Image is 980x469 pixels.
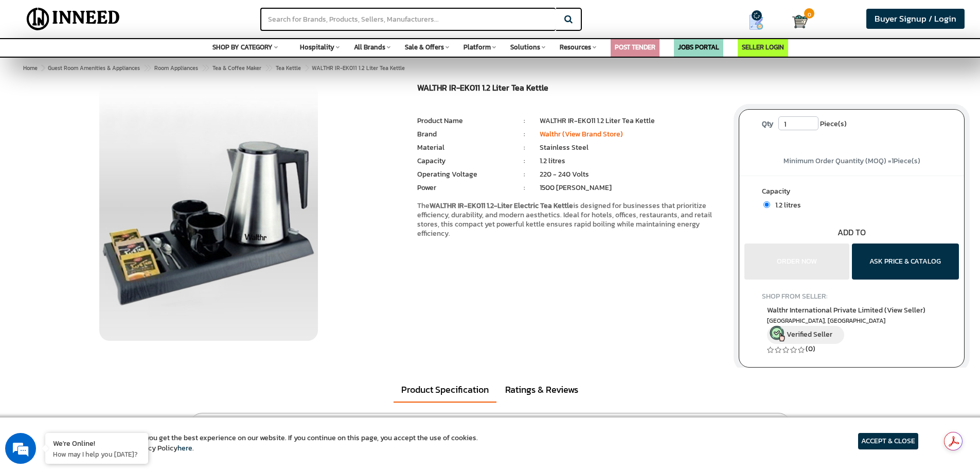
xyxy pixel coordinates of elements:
img: Show My Quotes [749,14,764,30]
label: Qty [757,116,778,132]
span: WALTHR IR-EK011 1.2 Liter Tea Kettle [46,64,405,72]
span: Room Appliances [154,64,198,72]
span: Resources [560,42,591,52]
li: Stainless Steel [540,143,723,153]
span: 0 [804,8,814,19]
a: Buyer Signup / Login [866,9,965,29]
a: Walthr International Private Limited (View Seller) [GEOGRAPHIC_DATA], [GEOGRAPHIC_DATA] Verified ... [767,305,936,344]
li: Brand [417,129,509,140]
a: SELLER LOGIN [742,42,784,52]
p: The is designed for businesses that prioritize efficiency, durability, and modern aesthetics. Ide... [417,201,723,238]
a: Product Specification [394,378,496,403]
a: my Quotes [728,10,792,34]
h1: WALTHR IR-EK011 1.2 Liter Tea Kettle [417,83,723,95]
span: Minimum Order Quantity (MOQ) = Piece(s) [783,155,920,166]
span: > [202,62,207,74]
span: Sale & Offers [405,42,444,52]
span: Piece(s) [820,116,847,132]
a: Home [21,62,40,74]
span: 1 [892,155,894,166]
h4: SHOP FROM SELLER: [762,292,941,300]
li: Capacity [417,156,509,166]
a: Room Appliances [152,62,200,74]
li: 220 - 240 Volts [540,169,723,180]
li: : [509,129,540,140]
img: inneed-verified-seller-icon.png [770,326,785,341]
article: We use cookies to ensure you get the best experience on our website. If you continue on this page... [62,433,478,454]
span: > [305,62,310,74]
span: Buyer Signup / Login [875,12,956,25]
img: WALTHR IR-EK011 Tea Kettle [99,83,318,341]
li: : [509,143,540,153]
strong: WALTHR IR-EK011 1.2-Liter Electric Tea Kettle [430,200,573,211]
a: Ratings & Reviews [497,378,586,402]
div: We're Online! [53,438,140,448]
a: JOBS PORTAL [678,42,719,52]
span: 1.2 litres [770,200,801,211]
article: ACCEPT & CLOSE [858,433,918,449]
a: (0) [806,343,815,354]
img: Cart [792,14,808,29]
p: How may I help you today? [53,449,140,459]
li: 1500 [PERSON_NAME] [540,183,723,193]
li: : [509,183,540,193]
span: Bangalore [767,317,936,325]
li: 1.2 litres [540,156,723,166]
a: Tea & Coffee Maker [210,62,263,74]
li: Power [417,183,509,193]
img: Inneed.Market [18,6,129,32]
li: Operating Voltage [417,169,509,180]
span: Walthr International Private Limited [767,305,925,316]
li: Product Name [417,116,509,126]
span: Verified Seller [787,329,832,340]
span: > [265,62,270,74]
a: Walthr (View Brand Store) [540,129,623,140]
span: All Brands [354,42,385,52]
a: Cart 0 [792,10,802,33]
span: Solutions [510,42,540,52]
a: Guest Room Amenities & Appliances [46,62,142,74]
div: ADD TO [739,227,964,238]
span: Platform [464,42,491,52]
a: here [177,443,192,454]
span: Tea Kettle [276,64,301,72]
button: ASK PRICE & CATALOG [852,244,959,280]
li: : [509,156,540,166]
span: > [144,62,149,74]
input: Search for Brands, Products, Sellers, Manufacturers... [260,8,556,31]
label: Capacity [762,186,941,199]
a: Tea Kettle [274,62,303,74]
span: Guest Room Amenities & Appliances [48,64,140,72]
li: : [509,116,540,126]
li: Material [417,143,509,153]
span: SHOP BY CATEGORY [212,42,273,52]
a: POST TENDER [615,42,655,52]
span: Hospitality [300,42,334,52]
span: Tea & Coffee Maker [212,64,261,72]
li: WALTHR IR-EK011 1.2 Liter Tea Kettle [540,116,723,126]
span: > [41,64,44,72]
li: : [509,169,540,180]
